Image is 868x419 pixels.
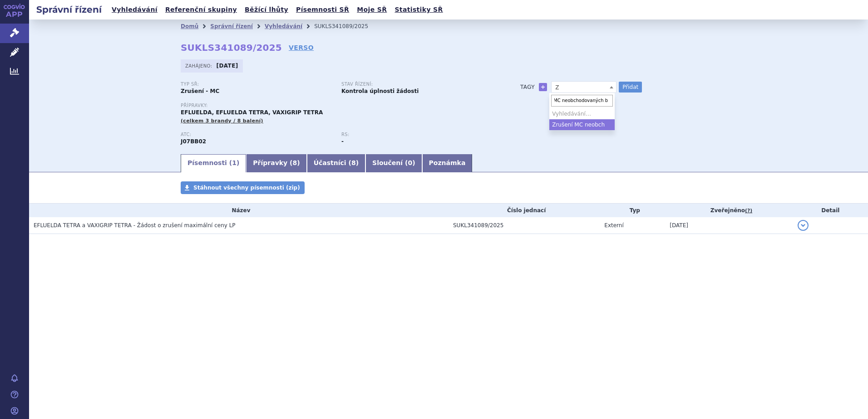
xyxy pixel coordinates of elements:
[354,4,390,16] a: Moje SŘ
[246,154,306,172] a: Přípravky (8)
[293,4,352,16] a: Písemnosti SŘ
[181,132,332,137] p: ATC:
[351,159,356,166] span: 8
[289,43,314,52] a: VERSO
[242,4,291,16] a: Běžící lhůty
[293,159,297,166] span: 8
[181,42,282,53] strong: SUKLS341089/2025
[365,154,422,172] a: Sloučení (0)
[181,154,246,172] a: Písemnosti (1)
[181,88,219,94] strong: Zrušení - MC
[549,108,615,119] li: Vyhledávání…
[341,82,493,87] p: Stav řízení:
[181,118,263,124] span: (celkem 3 brandy / 8 balení)
[600,204,665,217] th: Typ
[109,4,160,16] a: Vyhledávání
[181,109,323,116] span: EFLUELDA, EFLUELDA TETRA, VAXIGRIP TETRA
[422,154,473,172] a: Poznámka
[520,82,535,93] h3: Tagy
[793,204,868,217] th: Detail
[341,88,419,94] strong: Kontrola úplnosti žádosti
[217,63,238,69] strong: [DATE]
[163,4,240,16] a: Referenční skupiny
[181,181,305,194] a: Stáhnout všechny písemnosti (zip)
[232,159,237,166] span: 1
[449,204,600,217] th: Číslo jednací
[604,222,623,229] span: Externí
[181,103,502,108] p: Přípravky:
[449,217,600,234] td: SUKL341089/2025
[392,4,445,16] a: Statistiky SŘ
[552,82,616,93] span: Z
[210,23,253,29] a: Správní řízení
[29,204,449,217] th: Název
[745,208,752,214] abbr: (?)
[185,62,214,69] span: Zahájeno:
[341,138,344,145] strong: -
[181,23,198,29] a: Domů
[265,23,302,29] a: Vyhledávání
[314,19,380,33] li: SUKLS341089/2025
[549,119,615,130] li: Zrušení MC neobch
[193,185,300,191] span: Stáhnout všechny písemnosti (zip)
[665,217,793,234] td: [DATE]
[34,222,236,229] span: EFLUELDA TETRA a VAXIGRIP TETRA - Žádost o zrušení maximální ceny LP
[551,81,616,93] span: Z
[29,3,109,16] h2: Správní řízení
[539,83,547,91] a: +
[181,82,332,87] p: Typ SŘ:
[307,154,365,172] a: Účastníci (8)
[181,138,206,145] strong: CHŘIPKA, INAKTIVOVANÁ VAKCÍNA, ŠTĚPENÝ VIRUS NEBO POVRCHOVÝ ANTIGEN
[665,204,793,217] th: Zveřejněno
[619,82,642,93] button: Přidat
[798,220,809,231] button: detail
[341,132,493,137] p: RS:
[408,159,412,166] span: 0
